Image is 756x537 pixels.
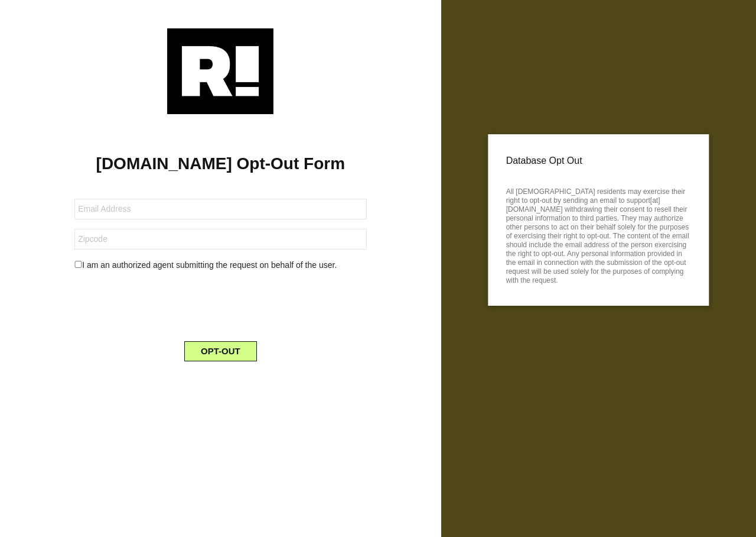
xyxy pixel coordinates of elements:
[506,152,691,170] p: Database Opt Out
[167,28,273,114] img: Retention.com
[18,154,423,174] h1: [DOMAIN_NAME] Opt-Out Form
[184,341,257,361] button: OPT-OUT
[506,184,691,285] p: All [DEMOGRAPHIC_DATA] residents may exercise their right to opt-out by sending an email to suppo...
[131,281,310,327] iframe: reCAPTCHA
[74,199,366,219] input: Email Address
[74,229,366,250] input: Zipcode
[66,259,375,271] div: I am an authorized agent submitting the request on behalf of the user.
